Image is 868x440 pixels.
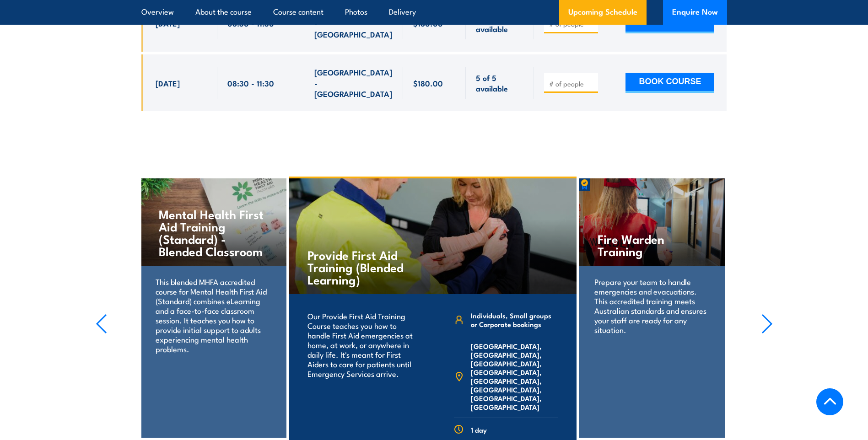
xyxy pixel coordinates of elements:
[307,311,421,378] p: Our Provide First Aid Training Course teaches you how to handle First Aid emergencies at home, at...
[156,78,180,88] span: [DATE]
[549,79,595,88] input: # of people
[594,277,709,334] p: Prepare your team to handle emergencies and evacuations. This accredited training meets Australia...
[227,18,274,28] span: 08:30 - 11:30
[314,67,393,99] span: [GEOGRAPHIC_DATA] - [GEOGRAPHIC_DATA]
[598,232,706,257] h4: Fire Warden Training
[413,18,443,28] span: $180.00
[476,72,524,94] span: 5 of 5 available
[471,425,487,434] span: 1 day
[476,13,524,34] span: 5 of 5 available
[307,248,415,285] h4: Provide First Aid Training (Blended Learning)
[156,18,180,28] span: [DATE]
[471,342,558,411] span: [GEOGRAPHIC_DATA], [GEOGRAPHIC_DATA], [GEOGRAPHIC_DATA], [GEOGRAPHIC_DATA], [GEOGRAPHIC_DATA], [G...
[314,7,393,39] span: [GEOGRAPHIC_DATA] - [GEOGRAPHIC_DATA]
[227,78,274,88] span: 08:30 - 11:30
[471,311,558,328] span: Individuals, Small groups or Corporate bookings
[159,208,267,257] h4: Mental Health First Aid Training (Standard) - Blended Classroom
[413,78,443,88] span: $180.00
[625,73,714,93] button: BOOK COURSE
[156,277,270,354] p: This blended MHFA accredited course for Mental Health First Aid (Standard) combines eLearning and...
